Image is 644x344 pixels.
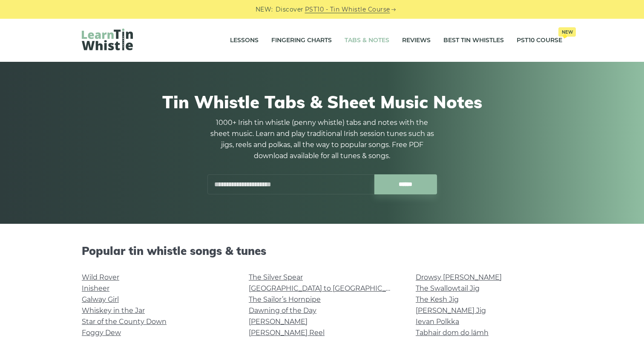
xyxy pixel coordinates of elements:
a: Best Tin Whistles [443,30,504,51]
a: Fingering Charts [271,30,332,51]
a: The Kesh Jig [416,295,459,304]
a: Whiskey in the Jar [82,306,145,315]
a: Wild Rover [82,273,119,281]
a: Galway Girl [82,295,119,304]
a: Star of the County Down [82,318,167,326]
a: [GEOGRAPHIC_DATA] to [GEOGRAPHIC_DATA] [249,284,406,292]
a: [PERSON_NAME] Jig [416,306,486,315]
img: LearnTinWhistle.com [82,29,133,50]
a: Tabs & Notes [345,30,389,51]
a: The Silver Spear [249,273,303,281]
a: [PERSON_NAME] [249,318,308,326]
a: PST10 CourseNew [517,30,562,51]
a: Reviews [402,30,431,51]
h1: Tin Whistle Tabs & Sheet Music Notes [82,92,562,112]
a: Ievan Polkka [416,318,459,326]
a: Inisheer [82,284,109,292]
a: The Swallowtail Jig [416,284,480,292]
p: 1000+ Irish tin whistle (penny whistle) tabs and notes with the sheet music. Learn and play tradi... [207,117,437,162]
a: Drowsy [PERSON_NAME] [416,273,502,281]
a: Lessons [230,30,259,51]
a: [PERSON_NAME] Reel [249,329,325,337]
a: Dawning of the Day [249,306,316,315]
a: Foggy Dew [82,329,121,337]
span: New [558,27,576,37]
h2: Popular tin whistle songs & tunes [82,244,562,257]
a: Tabhair dom do lámh [416,329,489,337]
a: The Sailor’s Hornpipe [249,295,321,304]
